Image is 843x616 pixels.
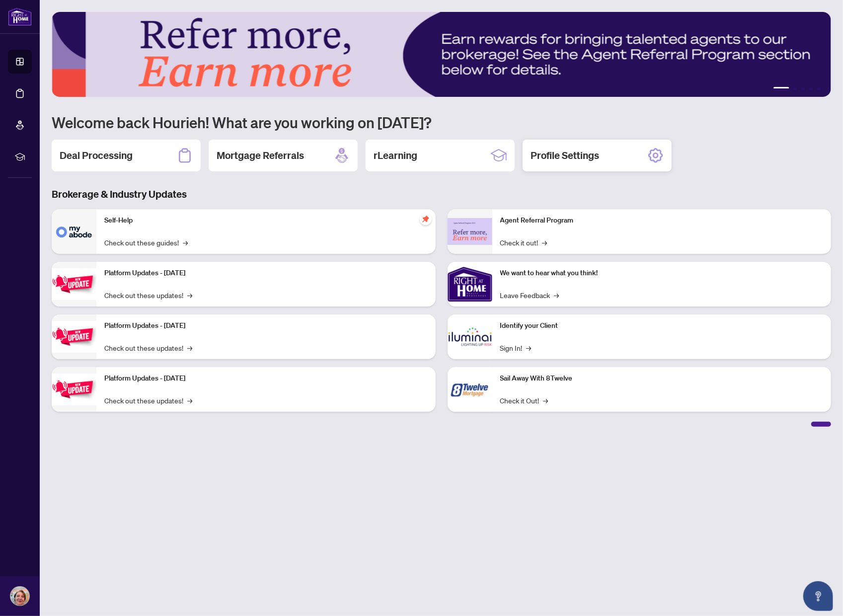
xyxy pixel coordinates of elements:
[8,7,32,26] img: logo
[448,218,492,245] img: Agent Referral Program
[217,149,304,162] h2: Mortgage Referrals
[52,113,831,132] h1: Welcome back Hourieh! What are you working on [DATE]?
[104,395,192,406] a: Check out these updates!→
[448,262,492,307] img: We want to hear what you think!
[60,149,133,162] h2: Deal Processing
[554,290,559,301] span: →
[374,149,417,162] h2: rLearning
[500,290,559,301] a: Leave Feedback→
[104,320,428,331] p: Platform Updates - [DATE]
[187,395,192,406] span: →
[104,290,192,301] a: Check out these updates!→
[183,237,188,248] span: →
[500,373,824,384] p: Sail Away With 8Twelve
[52,209,96,254] img: Self-Help
[448,367,492,412] img: Sail Away With 8Twelve
[527,342,532,353] span: →
[52,321,96,352] img: Platform Updates - July 8, 2025
[500,342,532,353] a: Sign In!→
[773,87,789,91] button: 1
[809,87,813,91] button: 4
[52,268,96,300] img: Platform Updates - July 21, 2025
[104,342,192,353] a: Check out these updates!→
[803,581,833,611] button: Open asap
[801,87,805,91] button: 3
[531,149,599,162] h2: Profile Settings
[52,374,96,405] img: Platform Updates - June 23, 2025
[52,12,831,97] img: Slide 0
[500,215,824,226] p: Agent Referral Program
[448,314,492,359] img: Identify your Client
[500,320,824,331] p: Identify your Client
[52,187,831,201] h3: Brokerage & Industry Updates
[500,237,547,248] a: Check it out!→
[500,268,824,279] p: We want to hear what you think!
[500,395,548,406] a: Check it Out!→
[104,268,428,279] p: Platform Updates - [DATE]
[187,342,192,353] span: →
[793,87,797,91] button: 2
[420,213,432,225] span: pushpin
[104,373,428,384] p: Platform Updates - [DATE]
[10,587,29,606] img: Profile Icon
[104,215,428,226] p: Self-Help
[187,290,192,301] span: →
[543,395,548,406] span: →
[104,237,188,248] a: Check out these guides!→
[817,87,821,91] button: 5
[542,237,547,248] span: →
